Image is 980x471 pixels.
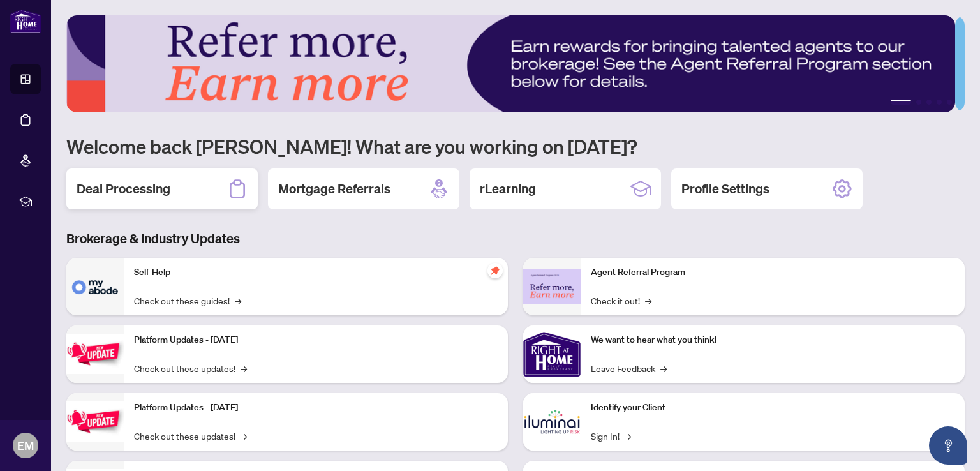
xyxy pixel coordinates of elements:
span: → [235,294,241,308]
img: Identify your Client [523,393,581,451]
button: Open asap [929,426,967,465]
span: → [660,361,667,375]
a: Check it out!→ [591,294,651,308]
button: 4 [937,100,942,105]
button: 3 [926,100,932,105]
p: Self-Help [134,265,498,280]
img: Platform Updates - July 8, 2025 [66,401,124,442]
span: → [241,361,247,375]
p: We want to hear what you think! [591,333,954,347]
p: Platform Updates - [DATE] [134,401,498,415]
h1: Welcome back [PERSON_NAME]! What are you working on [DATE]? [66,134,965,158]
a: Sign In!→ [591,429,631,443]
a: Check out these updates!→ [134,429,247,443]
img: We want to hear what you think! [523,325,581,383]
h2: rLearning [480,180,536,198]
p: Identify your Client [591,401,954,415]
img: Self-Help [66,258,124,315]
button: 5 [947,100,952,105]
button: 2 [916,100,921,105]
span: pushpin [487,263,503,278]
a: Check out these updates!→ [134,361,247,375]
img: Platform Updates - July 21, 2025 [66,334,124,374]
h3: Brokerage & Industry Updates [66,230,965,248]
p: Agent Referral Program [591,265,954,280]
span: EM [17,437,34,454]
img: Agent Referral Program [523,269,581,304]
button: 1 [891,100,911,105]
h2: Profile Settings [681,180,769,198]
a: Leave Feedback→ [591,361,667,375]
span: → [625,429,631,443]
a: Check out these guides!→ [134,294,241,308]
span: → [645,294,651,308]
img: logo [10,10,41,33]
p: Platform Updates - [DATE] [134,333,498,347]
img: Slide 0 [66,15,955,112]
span: → [241,429,247,443]
h2: Mortgage Referrals [278,180,390,198]
h2: Deal Processing [77,180,170,198]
